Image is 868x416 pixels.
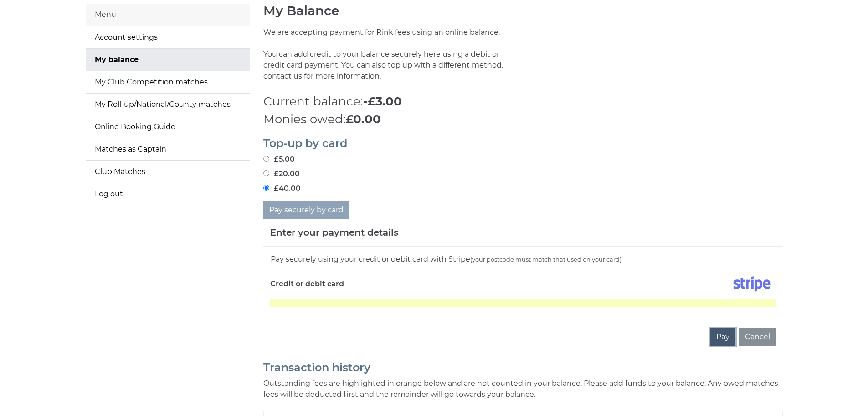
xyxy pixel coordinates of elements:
[263,154,295,165] label: £5.00
[86,116,250,138] a: Online Booking Guide
[263,183,301,194] label: £40.00
[86,161,250,183] a: Club Matches
[263,27,516,93] p: We are accepting payment for Rink fees using an online balance. You can add credit to your balanc...
[263,185,269,191] input: £40.00
[263,93,783,111] p: Current balance:
[363,94,402,109] strong: -£3.00
[263,4,783,18] h1: My Balance
[86,94,250,116] a: My Roll-up/National/County matches
[263,201,349,219] button: Pay securely by card
[270,226,398,239] h5: Enter your payment details
[263,169,300,179] label: £20.00
[86,26,250,48] a: Account settings
[270,273,344,295] label: Credit or debit card
[263,170,269,176] input: £20.00
[739,328,776,346] button: Cancel
[270,253,776,265] div: Pay securely using your credit or debit card with Stripe
[86,49,250,71] a: My balance
[263,362,783,374] h2: Transaction history
[710,328,735,346] button: Pay
[263,111,783,128] p: Monies owed:
[86,4,250,26] div: Menu
[263,137,783,149] h2: Top-up by card
[86,71,250,93] a: My Club Competition matches
[270,299,776,307] iframe: Secure card payment input frame
[263,378,783,400] p: Outstanding fees are highlighted in orange below and are not counted in your balance. Please add ...
[346,112,381,126] strong: £0.00
[86,138,250,160] a: Matches as Captain
[263,156,269,162] input: £5.00
[470,256,621,263] small: (your postcode must match that used on your card)
[86,183,250,205] a: Log out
